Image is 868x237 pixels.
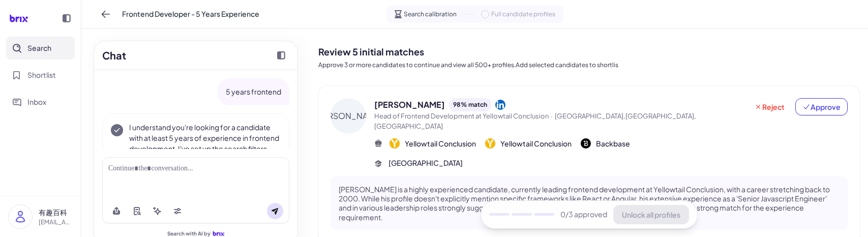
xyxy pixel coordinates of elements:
p: 有趣百科 [39,207,73,218]
p: 5 years frontend [226,86,281,97]
span: Inbox [27,97,46,107]
button: Send message [267,203,283,219]
div: 98 % match [449,98,491,111]
span: Approve [802,102,841,112]
span: Search with AI by [167,230,211,237]
span: Yellowtail Conclusion [405,138,476,149]
span: Shortlist [27,70,56,80]
span: Reject [754,102,785,112]
button: Shortlist [6,64,75,86]
span: Head of Frontend Development at Yellowtail Conclusion [374,112,549,120]
span: [PERSON_NAME] [374,99,445,111]
span: Backbase [596,138,630,149]
p: [PERSON_NAME] is a highly experienced candidate, currently leading frontend development at Yellow... [339,185,840,222]
img: 公司logo [581,138,591,149]
button: Reject [747,98,791,115]
span: Frontend Developer - 5 Years Experience [122,9,259,19]
div: [PERSON_NAME] [331,98,366,134]
span: [GEOGRAPHIC_DATA],[GEOGRAPHIC_DATA],[GEOGRAPHIC_DATA] [374,112,696,130]
button: Approve [795,98,848,115]
p: [EMAIL_ADDRESS][DOMAIN_NAME] [39,218,73,227]
button: Inbox [6,91,75,113]
span: · [551,112,553,120]
img: user_logo.png [9,205,32,228]
span: Yellowtail Conclusion [500,138,572,149]
button: Search [6,37,75,60]
img: 公司logo [390,138,400,149]
span: [GEOGRAPHIC_DATA] [388,158,463,168]
span: 0 /3 approved [560,210,607,220]
p: I understand you're looking for a candidate with at least 5 years of experience in frontend devel... [129,122,281,208]
span: Search [27,43,51,53]
button: Collapse chat [273,47,289,64]
span: Search calibration [404,10,457,19]
h2: Review 5 initial matches [318,45,860,58]
h2: Chat [102,48,126,63]
span: Full candidate profiles [491,10,555,19]
p: Approve 3 or more candidates to continue and view all 500+ profiles.Add selected candidates to sh... [318,61,860,70]
img: 公司logo [485,138,495,149]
